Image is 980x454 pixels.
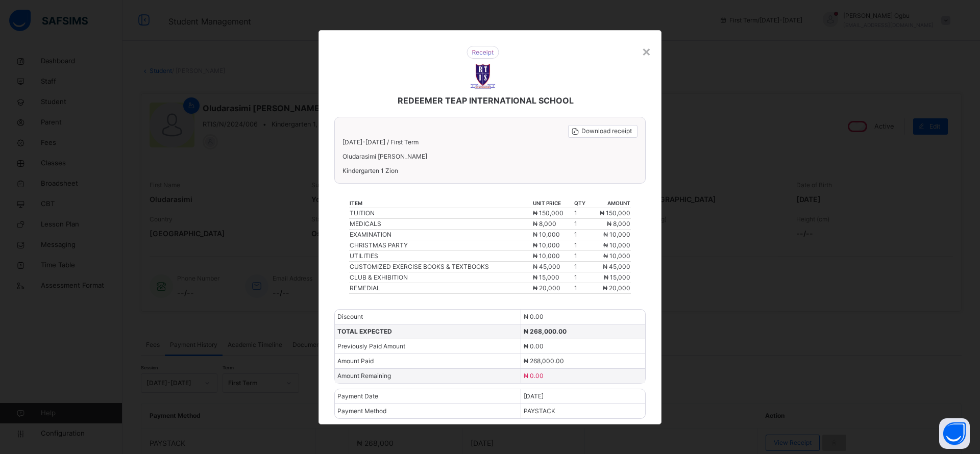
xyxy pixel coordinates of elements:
[603,284,630,292] span: ₦ 20,000
[590,199,631,208] th: amount
[574,208,590,218] td: 1
[533,231,560,238] span: ₦ 10,000
[337,357,374,365] span: Amount Paid
[603,231,630,238] span: ₦ 10,000
[350,262,532,271] div: CUSTOMIZED EXERCISE BOOKS & TEXTBOOKS
[533,252,560,260] span: ₦ 10,000
[470,64,496,89] img: REDEEMER TEAP INTERNATIONAL SCHOOL
[574,272,590,283] td: 1
[600,209,630,217] span: ₦ 150,000
[533,284,560,292] span: ₦ 20,000
[350,273,532,282] div: CLUB & EXHIBITION
[581,127,632,136] span: Download receipt
[342,152,638,161] span: Oludarasimi [PERSON_NAME]
[467,46,499,59] img: receipt.26f346b57495a98c98ef9b0bc63aa4d8.svg
[350,219,532,229] div: MEDICALS
[524,327,567,335] span: ₦ 268,000.00
[524,342,544,350] span: ₦ 0.00
[533,241,560,249] span: ₦ 10,000
[603,241,630,249] span: ₦ 10,000
[603,252,630,260] span: ₦ 10,000
[524,313,544,320] span: ₦ 0.00
[350,230,532,239] div: EXAMINATION
[532,199,574,208] th: unit price
[574,229,590,240] td: 1
[337,372,391,380] span: Amount Remaining
[533,273,559,281] span: ₦ 15,000
[533,263,560,270] span: ₦ 45,000
[574,218,590,229] td: 1
[604,273,630,281] span: ₦ 15,000
[342,166,638,175] span: Kindergarten 1 Zion
[350,241,532,250] div: CHRISTMAS PARTY
[574,283,590,293] td: 1
[574,199,590,208] th: qty
[350,284,532,293] div: REMEDIAL
[603,263,630,270] span: ₦ 45,000
[524,407,555,415] span: PAYSTACK
[342,138,419,146] span: [DATE]-[DATE] / First Term
[524,357,564,365] span: ₦ 268,000.00
[337,407,386,415] span: Payment Method
[574,250,590,261] td: 1
[337,327,392,335] span: TOTAL EXPECTED
[350,251,532,261] div: UTILITIES
[642,40,651,62] div: ×
[574,261,590,272] td: 1
[349,199,532,208] th: item
[533,209,563,217] span: ₦ 150,000
[533,220,556,228] span: ₦ 8,000
[337,392,378,400] span: Payment Date
[524,372,544,380] span: ₦ 0.00
[524,392,544,400] span: [DATE]
[337,313,363,320] span: Discount
[350,209,532,218] div: TUITION
[398,94,574,107] span: REDEEMER TEAP INTERNATIONAL SCHOOL
[607,220,630,228] span: ₦ 8,000
[939,418,970,449] button: Open asap
[337,342,405,350] span: Previously Paid Amount
[574,240,590,250] td: 1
